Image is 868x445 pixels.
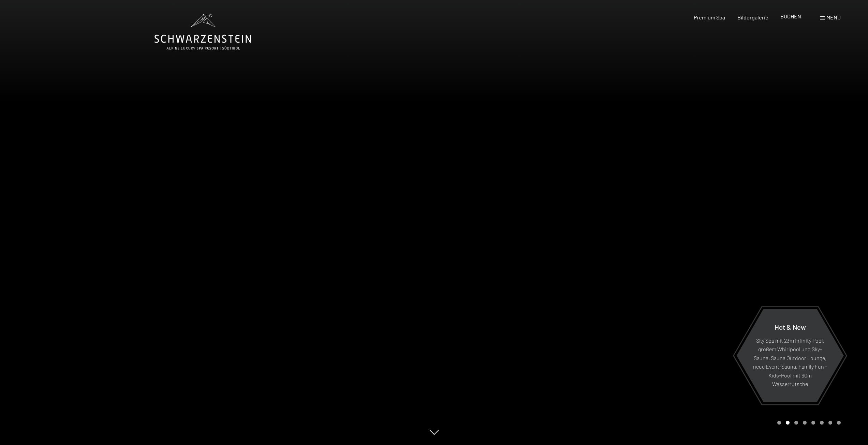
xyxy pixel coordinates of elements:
div: Carousel Page 5 [811,421,815,425]
div: Carousel Page 8 [837,421,841,425]
div: Carousel Page 6 [820,421,824,425]
div: Carousel Page 2 (Current Slide) [786,421,790,425]
a: Premium Spa [694,14,725,20]
div: Carousel Page 3 [794,421,798,425]
div: Carousel Page 7 [828,421,832,425]
div: Carousel Page 1 [777,421,781,425]
span: Menü [826,14,841,20]
div: Carousel Page 4 [803,421,807,425]
a: Hot & New Sky Spa mit 23m Infinity Pool, großem Whirlpool und Sky-Sauna, Sauna Outdoor Lounge, ne... [736,309,844,402]
span: Hot & New [775,323,806,331]
div: Carousel Pagination [775,421,841,425]
a: Bildergalerie [737,14,768,20]
p: Sky Spa mit 23m Infinity Pool, großem Whirlpool und Sky-Sauna, Sauna Outdoor Lounge, neue Event-S... [753,336,827,388]
a: BUCHEN [780,13,801,19]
